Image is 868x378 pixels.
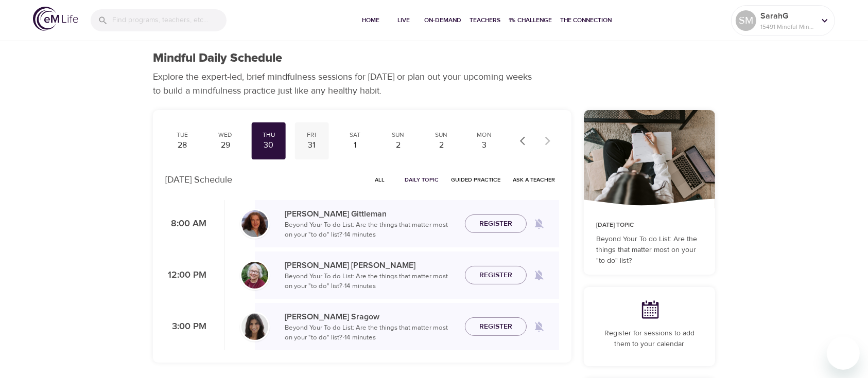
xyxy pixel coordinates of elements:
[112,9,227,31] input: Find programs, teachers, etc...
[596,328,703,350] p: Register for sessions to add them to your calendar
[465,317,527,336] button: Register
[285,311,457,323] p: [PERSON_NAME] Sragow
[165,268,206,282] p: 12:00 PM
[169,139,195,151] div: 28
[509,172,559,188] button: Ask a Teacher
[527,314,551,339] span: Remind me when a class goes live every Thursday at 3:00 PM
[479,218,512,230] span: Register
[401,172,443,188] button: Daily Topic
[465,266,527,285] button: Register
[424,15,461,26] span: On-Demand
[213,131,238,139] div: Wed
[363,172,396,188] button: All
[472,131,497,139] div: Mon
[479,320,512,333] span: Register
[213,139,238,151] div: 29
[153,70,539,98] p: Explore the expert-led, brief mindfulness sessions for [DATE] or plan out your upcoming weeks to ...
[299,139,325,151] div: 31
[465,214,527,233] button: Register
[405,175,439,185] span: Daily Topic
[447,172,505,188] button: Guided Practice
[241,313,268,340] img: Lara_Sragow-min.jpg
[391,15,416,26] span: Live
[256,139,282,151] div: 30
[368,175,392,185] span: All
[451,175,500,185] span: Guided Practice
[527,211,551,236] span: Remind me when a class goes live every Thursday at 8:00 AM
[285,259,457,272] p: [PERSON_NAME] [PERSON_NAME]
[299,131,325,139] div: Fri
[169,131,195,139] div: Tue
[358,15,383,26] span: Home
[165,217,206,231] p: 8:00 AM
[472,139,497,151] div: 3
[736,10,756,31] div: SM
[509,15,552,26] span: 1% Challenge
[760,22,815,31] p: 15491 Mindful Minutes
[428,139,454,151] div: 2
[285,323,457,343] p: Beyond Your To do List: Are the things that matter most on your "to do" list? · 14 minutes
[596,234,703,266] p: Beyond Your To do List: Are the things that matter most on your "to do" list?
[285,220,457,240] p: Beyond Your To do List: Are the things that matter most on your "to do" list? · 14 minutes
[342,139,368,151] div: 1
[385,131,411,139] div: Sun
[428,131,454,139] div: Sun
[513,175,555,185] span: Ask a Teacher
[827,337,860,370] iframe: Button to launch messaging window
[33,7,78,31] img: logo
[285,272,457,292] p: Beyond Your To do List: Are the things that matter most on your "to do" list? · 14 minutes
[165,173,232,187] p: [DATE] Schedule
[241,210,268,237] img: Cindy2%20031422%20blue%20filter%20hi-res.jpg
[470,15,500,26] span: Teachers
[527,263,551,287] span: Remind me when a class goes live every Thursday at 12:00 PM
[479,269,512,282] span: Register
[342,131,368,139] div: Sat
[165,320,206,334] p: 3:00 PM
[241,262,268,289] img: Bernice_Moore_min.jpg
[760,10,815,22] p: SarahG
[256,131,282,139] div: Thu
[153,51,282,66] h1: Mindful Daily Schedule
[385,139,411,151] div: 2
[596,221,703,230] p: [DATE] Topic
[285,208,457,220] p: [PERSON_NAME] Gittleman
[560,15,612,26] span: The Connection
